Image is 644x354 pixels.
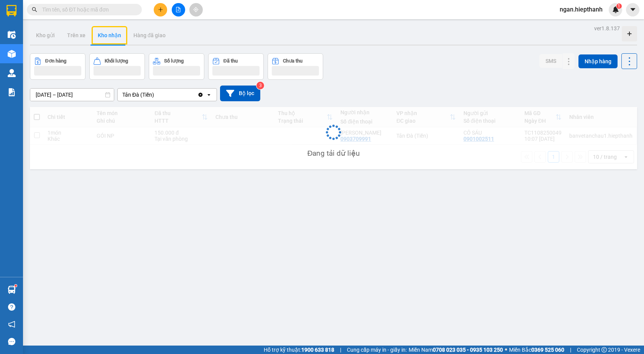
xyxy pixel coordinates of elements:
input: Tìm tên, số ĐT hoặc mã đơn [42,5,133,14]
button: SMS [539,54,562,68]
div: Đơn hàng [45,58,66,64]
span: | [570,346,571,354]
div: Đang tải dữ liệu [307,148,360,159]
span: notification [8,321,15,328]
img: warehouse-icon [8,69,16,77]
sup: 1 [616,3,622,9]
span: plus [158,7,163,12]
span: Miền Nam [409,346,503,354]
sup: 1 [15,285,17,287]
button: Bộ lọc [220,86,260,101]
img: warehouse-icon [8,286,16,294]
button: Đơn hàng [30,53,85,80]
div: Chưa thu [283,58,302,64]
button: Nhập hàng [578,54,618,68]
div: ver 1.8.137 [594,24,620,33]
img: icon-new-feature [612,6,619,13]
button: caret-down [626,3,639,16]
div: Tạo kho hàng mới [622,26,637,41]
input: Select a date range. [30,89,114,101]
span: | [340,346,341,354]
svg: open [206,92,212,98]
div: Tản Đà (Tiền) [122,91,154,99]
button: file-add [172,3,185,16]
button: Đã thu [208,53,264,80]
img: logo-vxr [7,5,16,16]
button: Chưa thu [268,53,323,80]
span: ngan.hiepthanh [554,5,609,14]
button: Hàng đã giao [127,26,172,44]
span: ⚪️ [505,348,507,351]
button: Trên xe [61,26,92,44]
span: Miền Bắc [509,346,564,354]
button: plus [154,3,167,16]
button: Kho nhận [92,26,127,44]
input: Selected Tản Đà (Tiền). [155,91,156,99]
div: Số lượng [164,58,184,64]
svg: Clear value [197,92,204,98]
img: warehouse-icon [8,31,16,39]
button: Kho gửi [30,26,61,44]
span: caret-down [629,6,636,13]
img: solution-icon [8,88,16,96]
span: search [32,7,37,12]
img: warehouse-icon [8,50,16,58]
strong: 0708 023 035 - 0935 103 250 [433,347,503,353]
span: file-add [176,7,181,12]
strong: 1900 633 818 [301,347,334,353]
span: Hỗ trợ kỹ thuật: [264,346,334,354]
span: aim [193,7,199,12]
span: question-circle [8,303,15,311]
div: Khối lượng [105,58,128,64]
span: message [8,338,15,345]
strong: 0369 525 060 [531,347,564,353]
button: aim [189,3,203,16]
sup: 3 [256,82,264,89]
button: Số lượng [149,53,204,80]
button: Khối lượng [89,53,145,80]
span: 1 [618,3,620,9]
span: Cung cấp máy in - giấy in: [347,346,407,354]
div: Đã thu [223,58,238,64]
span: copyright [601,347,607,352]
